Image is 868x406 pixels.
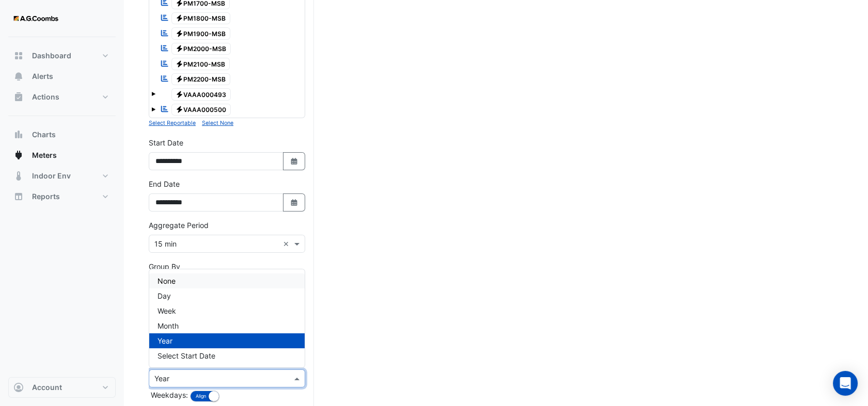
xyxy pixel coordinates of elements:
span: Dashboard [32,51,71,61]
span: Year [157,336,172,345]
fa-icon: Select Date [290,157,299,166]
label: End Date [149,178,180,189]
span: VAAA000493 [171,88,231,101]
span: Month [157,321,179,330]
fa-icon: Electricity [176,106,183,113]
span: Clear [283,238,292,249]
fa-icon: Reportable [160,28,169,37]
button: Reports [8,186,116,207]
fa-icon: Electricity [176,14,183,22]
label: Start Date [149,137,183,148]
span: PM1900-MSB [171,27,231,40]
button: Charts [8,124,116,145]
fa-icon: Reportable [160,74,169,83]
label: Weekdays: [149,389,188,400]
button: Select Reportable [149,118,196,127]
span: PM2100-MSB [171,58,230,70]
app-icon: Alerts [13,71,24,82]
span: PM2200-MSB [171,73,231,86]
span: PM1800-MSB [171,12,231,25]
app-icon: Dashboard [13,51,24,61]
span: Reports [32,191,60,202]
span: Charts [32,129,56,140]
app-icon: Meters [13,150,24,160]
app-icon: Indoor Env [13,171,24,181]
app-icon: Actions [13,92,24,102]
fa-icon: Reportable [160,105,169,113]
span: Day [157,291,171,300]
button: Account [8,377,116,398]
span: Select Start Date [157,351,215,360]
span: VAAA000500 [171,104,231,116]
span: Indoor Env [32,171,71,181]
fa-icon: Reportable [160,59,169,68]
div: Options List [149,269,305,367]
fa-icon: Electricity [176,90,183,98]
fa-icon: Reportable [160,13,169,22]
span: Week [157,306,176,315]
small: Select None [202,120,233,126]
button: Select None [202,118,233,127]
span: Actions [32,92,59,102]
button: Dashboard [8,45,116,66]
img: Company Logo [12,8,59,29]
fa-icon: Electricity [176,45,183,53]
fa-icon: Electricity [176,75,183,83]
span: Meters [32,150,57,160]
span: Account [32,382,62,393]
fa-icon: Electricity [176,29,183,37]
fa-icon: Reportable [160,44,169,53]
app-icon: Reports [13,191,24,202]
small: Select Reportable [149,120,196,126]
label: Aggregate Period [149,220,209,231]
app-icon: Charts [13,129,24,140]
button: Meters [8,145,116,166]
span: None [157,277,176,285]
span: PM2000-MSB [171,43,231,55]
fa-icon: Select Date [290,198,299,207]
div: Open Intercom Messenger [833,371,858,396]
button: Indoor Env [8,166,116,186]
fa-icon: Electricity [176,60,183,68]
button: Actions [8,87,116,107]
button: Alerts [8,66,116,87]
span: Alerts [32,71,53,82]
label: Group By [149,261,180,272]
